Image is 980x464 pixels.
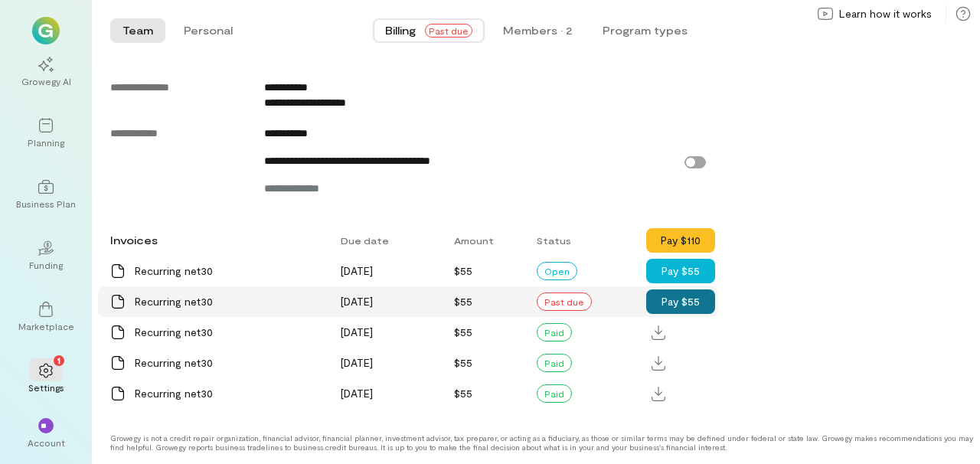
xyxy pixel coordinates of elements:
[18,228,73,283] a: Funding
[28,136,64,149] div: Planning
[18,320,74,332] div: Marketplace
[537,292,592,311] div: Past due
[135,386,322,401] div: Recurring net30
[491,18,584,43] button: Members · 2
[135,355,322,371] div: Recurring net30
[18,167,73,222] a: Business Plan
[590,18,700,43] button: Program types
[385,23,416,38] span: Billing
[454,264,472,277] span: $55
[454,356,472,369] span: $55
[646,259,715,283] button: Pay $55
[454,387,472,400] span: $55
[454,295,472,308] span: $55
[16,198,76,210] div: Business Plan
[28,436,65,449] div: Account
[341,264,373,277] span: [DATE]
[110,433,980,452] div: Growegy is not a credit repair organization, financial advisor, financial planner, investment adv...
[28,381,64,394] div: Settings
[18,289,73,345] a: Marketplace
[171,18,245,43] button: Personal
[425,24,472,38] span: Past due
[445,227,528,254] div: Amount
[503,23,572,38] div: Members · 2
[646,228,715,253] button: Pay $110
[57,353,60,367] span: 1
[646,289,715,314] button: Pay $55
[528,227,646,254] div: Status
[332,227,444,254] div: Due date
[135,325,322,340] div: Recurring net30
[18,351,73,406] a: Settings
[341,387,373,400] span: [DATE]
[18,106,73,161] a: Planning
[18,44,73,100] a: Growegy AI
[537,323,572,341] div: Paid
[341,325,373,338] span: [DATE]
[341,295,373,308] span: [DATE]
[101,225,332,256] div: Invoices
[135,263,322,279] div: Recurring net30
[341,356,373,369] span: [DATE]
[135,294,322,309] div: Recurring net30
[537,262,577,280] div: Open
[29,259,63,271] div: Funding
[21,75,71,87] div: Growegy AI
[537,354,572,372] div: Paid
[537,384,572,403] div: Paid
[373,18,485,43] button: BillingPast due
[454,325,472,338] span: $55
[839,6,932,21] span: Learn how it works
[110,18,165,43] button: Team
